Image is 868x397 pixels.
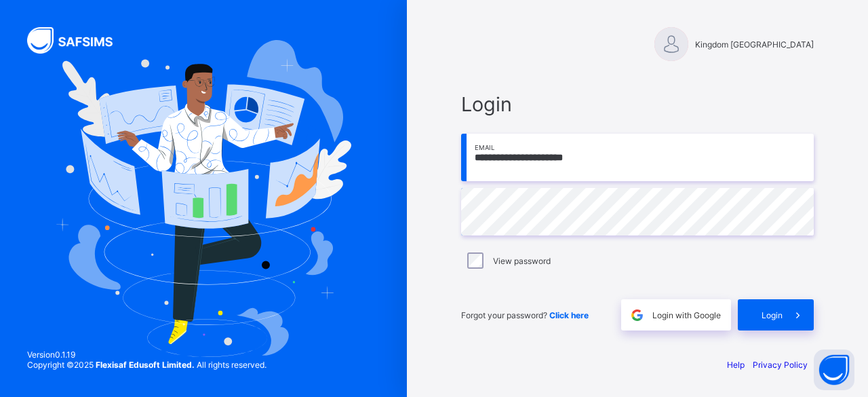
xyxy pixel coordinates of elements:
[27,349,267,360] span: Version 0.1.19
[652,310,721,320] span: Login with Google
[549,310,589,320] a: Click here
[56,40,351,358] img: Hero Image
[753,360,808,370] a: Privacy Policy
[493,256,551,266] label: View password
[461,310,589,320] span: Forgot your password?
[695,39,814,50] span: Kingdom [GEOGRAPHIC_DATA]
[727,360,745,370] a: Help
[762,310,783,320] span: Login
[629,307,645,323] img: google.396cfc9801f0270233282035f929180a.svg
[27,360,267,370] span: Copyright © 2025 All rights reserved.
[461,92,814,116] span: Login
[27,27,129,54] img: SAFSIMS Logo
[96,360,195,370] strong: Flexisaf Edusoft Limited.
[814,349,854,390] button: Open asap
